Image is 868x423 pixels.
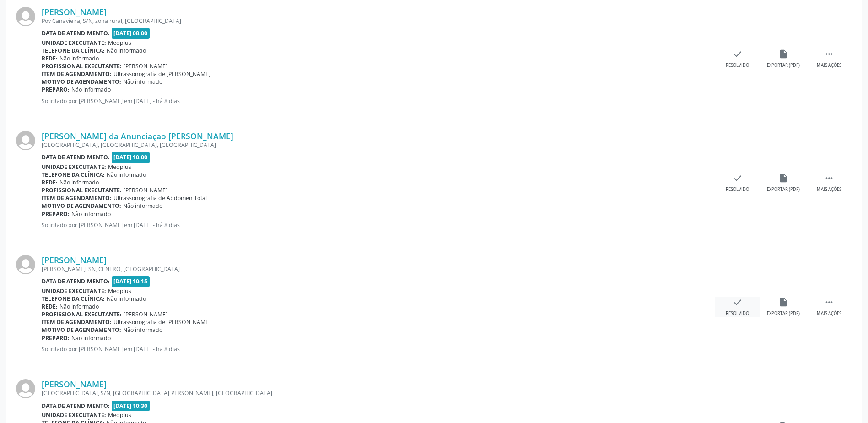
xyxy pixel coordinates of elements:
[123,78,162,86] span: Não informado
[767,62,800,69] div: Exportar (PDF)
[778,173,788,183] i: insert_drive_file
[42,29,110,37] b: Data de atendimento:
[42,7,107,17] a: [PERSON_NAME]
[42,255,107,265] a: [PERSON_NAME]
[59,303,99,310] span: Não informado
[42,318,112,326] b: Item de agendamento:
[42,295,105,303] b: Telefone da clínica:
[42,310,122,318] b: Profissional executante:
[107,47,146,54] span: Não informado
[71,334,111,342] span: Não informado
[42,221,715,229] p: Solicitado por [PERSON_NAME] em [DATE] - há 8 dias
[733,173,743,183] i: check
[124,310,167,318] span: [PERSON_NAME]
[16,379,35,398] img: img
[726,310,749,317] div: Resolvido
[124,62,167,70] span: [PERSON_NAME]
[112,152,150,163] span: [DATE] 10:00
[42,97,715,105] p: Solicitado por [PERSON_NAME] em [DATE] - há 8 dias
[108,411,131,419] span: Medplus
[42,78,121,86] b: Motivo de agendamento:
[42,54,58,62] b: Rede:
[113,70,210,78] span: Ultrassonografia de [PERSON_NAME]
[112,28,150,38] span: [DATE] 08:00
[42,287,106,295] b: Unidade executante:
[108,39,131,47] span: Medplus
[42,379,107,389] a: [PERSON_NAME]
[42,265,715,273] div: [PERSON_NAME], SN, CENTRO, [GEOGRAPHIC_DATA]
[42,411,106,419] b: Unidade executante:
[42,153,110,161] b: Data de atendimento:
[16,255,35,274] img: img
[107,171,146,179] span: Não informado
[767,186,800,193] div: Exportar (PDF)
[112,276,150,287] span: [DATE] 10:15
[124,186,167,194] span: [PERSON_NAME]
[71,210,111,218] span: Não informado
[42,47,105,54] b: Telefone da clínica:
[817,186,841,193] div: Mais ações
[42,62,122,70] b: Profissional executante:
[733,49,743,59] i: check
[107,295,146,303] span: Não informado
[42,303,58,310] b: Rede:
[42,345,715,353] p: Solicitado por [PERSON_NAME] em [DATE] - há 8 dias
[824,173,834,183] i: 
[113,318,210,326] span: Ultrassonografia de [PERSON_NAME]
[42,326,121,334] b: Motivo de agendamento:
[16,131,35,150] img: img
[778,49,788,59] i: insert_drive_file
[817,310,841,317] div: Mais ações
[42,39,106,47] b: Unidade executante:
[733,297,743,307] i: check
[42,194,112,202] b: Item de agendamento:
[42,402,110,410] b: Data de atendimento:
[112,401,150,411] span: [DATE] 10:30
[42,86,70,93] b: Preparo:
[59,54,99,62] span: Não informado
[16,7,35,26] img: img
[123,326,162,334] span: Não informado
[824,297,834,307] i: 
[123,202,162,210] span: Não informado
[42,202,121,210] b: Motivo de agendamento:
[42,141,715,149] div: [GEOGRAPHIC_DATA], [GEOGRAPHIC_DATA], [GEOGRAPHIC_DATA]
[42,210,70,218] b: Preparo:
[817,62,841,69] div: Mais ações
[108,287,131,295] span: Medplus
[726,62,749,69] div: Resolvido
[42,163,106,171] b: Unidade executante:
[59,179,99,186] span: Não informado
[42,70,112,78] b: Item de agendamento:
[42,179,58,186] b: Rede:
[778,297,788,307] i: insert_drive_file
[108,163,131,171] span: Medplus
[42,334,70,342] b: Preparo:
[767,310,800,317] div: Exportar (PDF)
[42,131,233,141] a: [PERSON_NAME] da Anunciaçao [PERSON_NAME]
[42,17,715,25] div: Pov Canavieira, S/N, zona rural, [GEOGRAPHIC_DATA]
[726,186,749,193] div: Resolvido
[71,86,111,93] span: Não informado
[42,277,110,285] b: Data de atendimento:
[42,186,122,194] b: Profissional executante:
[42,171,105,179] b: Telefone da clínica:
[113,194,207,202] span: Ultrassonografia de Abdomen Total
[42,389,715,397] div: [GEOGRAPHIC_DATA], S/N, [GEOGRAPHIC_DATA][PERSON_NAME], [GEOGRAPHIC_DATA]
[824,49,834,59] i: 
